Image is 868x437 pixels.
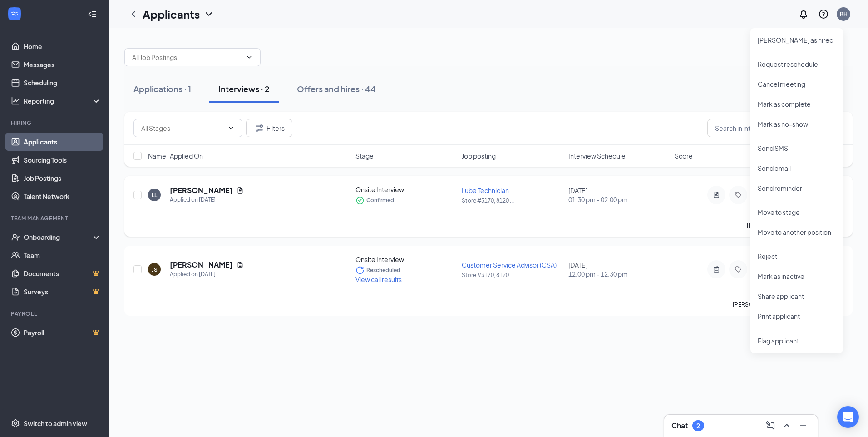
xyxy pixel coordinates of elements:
svg: ComposeMessage [765,420,776,431]
svg: Loading [355,266,365,275]
div: Onsite Interview [355,185,456,194]
p: Store #3170, 8120 ... [462,197,562,204]
svg: ChevronUp [781,420,792,431]
div: Onboarding [24,233,94,242]
a: Sourcing Tools [24,151,101,169]
a: Home [24,37,101,55]
div: Applied on [DATE] [170,270,244,279]
a: Job Postings [24,169,101,187]
div: Open Intercom Messenger [837,406,859,428]
svg: ActiveNote [711,266,722,273]
p: Store #3170, 8120 ... [462,271,562,279]
button: Filter Filters [246,119,292,137]
svg: Filter [254,123,265,134]
span: Stage [355,151,374,160]
div: Reporting [24,96,102,105]
span: 12:00 pm - 12:30 pm [568,269,669,278]
div: Hiring [11,119,99,127]
div: RH [840,10,848,18]
span: Rescheduled [366,266,400,275]
p: Send reminder [758,184,836,193]
svg: Collapse [88,10,97,19]
div: JS [152,266,158,273]
h1: Applicants [143,6,200,22]
span: Interview Schedule [568,151,626,160]
svg: CheckmarkCircle [355,196,365,205]
a: Scheduling [24,74,101,92]
div: [DATE] [568,186,669,204]
span: 01:30 pm - 02:00 pm [568,195,669,204]
svg: Tag [733,266,744,273]
span: Score [675,151,693,160]
span: Customer Service Advisor (CSA) [462,261,557,269]
svg: Minimize [798,420,809,431]
svg: ActiveNote [711,191,722,199]
div: Offers and hires · 44 [297,83,376,94]
div: Switch to admin view [24,419,87,428]
svg: Settings [11,419,20,428]
svg: UserCheck [11,233,20,242]
svg: ChevronDown [227,124,235,132]
svg: Analysis [11,96,20,105]
h5: [PERSON_NAME] [170,185,233,195]
button: Minimize [796,418,810,433]
span: Confirmed [366,196,394,205]
input: All Stages [141,123,224,133]
div: 2 [696,422,700,430]
div: Applied on [DATE] [170,195,244,204]
p: [PERSON_NAME] interviewed . [747,222,843,229]
a: Applicants [24,133,101,151]
a: DocumentsCrown [24,264,101,283]
svg: WorkstreamLogo [10,9,19,18]
input: All Job Postings [132,52,242,62]
h3: Chat [671,421,688,431]
h5: [PERSON_NAME] [170,260,233,270]
svg: Notifications [798,9,809,20]
div: Team Management [11,214,99,222]
button: ChevronUp [779,418,794,433]
a: Talent Network [24,187,101,205]
div: Payroll [11,310,99,318]
div: LL [152,191,157,199]
a: Team [24,246,101,264]
svg: Document [237,187,244,194]
span: Name · Applied On [148,151,203,160]
div: [DATE] [568,260,669,278]
div: Onsite Interview [355,255,456,264]
p: [PERSON_NAME] interviewed . [733,301,843,308]
button: ComposeMessage [763,418,778,433]
div: Applications · 1 [133,83,191,94]
div: Interviews · 2 [218,83,270,94]
a: Messages [24,55,101,74]
svg: ChevronDown [203,9,214,20]
svg: QuestionInfo [818,9,829,20]
a: SurveysCrown [24,283,101,301]
input: Search in interviews [707,119,843,137]
svg: Tag [733,191,744,199]
span: Job posting [462,151,496,160]
span: View call results [355,275,402,283]
a: PayrollCrown [24,323,101,342]
svg: ChevronLeft [128,9,139,20]
svg: ChevronDown [246,54,253,61]
svg: Document [237,261,244,268]
span: Lube Technician [462,186,509,194]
